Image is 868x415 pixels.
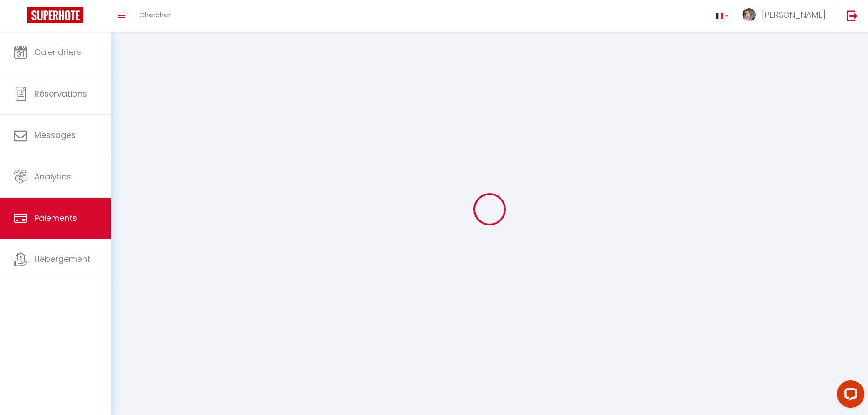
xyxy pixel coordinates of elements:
[34,88,87,99] span: Réservations
[34,212,77,224] span: Paiements
[762,9,826,20] span: [PERSON_NAME]
[34,171,71,182] span: Analytics
[34,129,76,141] span: Messages
[139,10,171,20] span: Chercher
[830,377,868,415] iframe: LiveChat chat widget
[27,7,83,23] img: Super Booking
[34,253,90,265] span: Hébergement
[742,8,756,21] img: ...
[847,10,858,21] img: logout
[34,46,81,58] span: Calendriers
